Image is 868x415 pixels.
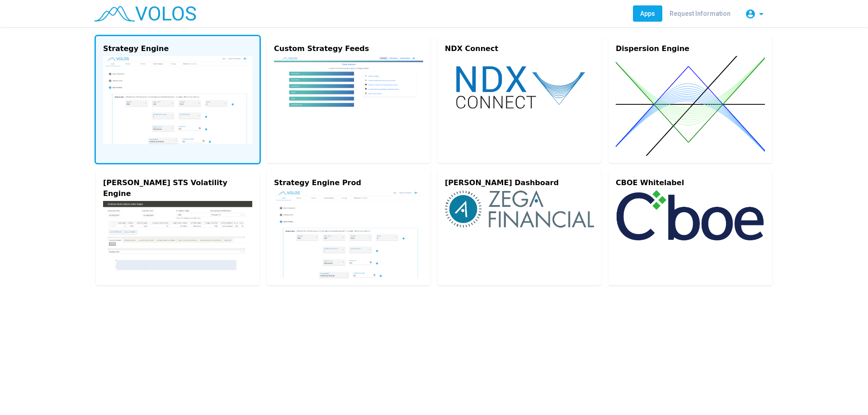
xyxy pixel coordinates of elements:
img: dispersion.svg [616,56,765,156]
div: [PERSON_NAME] Dashboard [445,177,594,188]
span: Apps [640,10,655,17]
img: gs-engine.png [103,201,252,270]
div: [PERSON_NAME] STS Volatility Engine [103,177,252,199]
img: zega-logo.png [445,190,594,228]
img: custom.png [274,56,423,127]
img: cboe-logo.png [616,190,765,241]
span: Request Information [670,10,731,17]
div: CBOE Whitelabel [616,177,765,188]
a: Request Information [662,5,738,22]
div: Dispersion Engine [616,43,765,54]
div: NDX Connect [445,43,594,54]
img: strategy-engine.png [274,190,423,278]
div: Strategy Engine Prod [274,177,423,188]
img: strategy-engine.png [103,56,252,144]
mat-icon: arrow_drop_down [756,9,767,19]
mat-icon: account_circle [745,9,756,19]
a: Apps [633,5,662,22]
img: ndx-connect.svg [445,56,594,118]
div: Strategy Engine [103,43,252,54]
div: Custom Strategy Feeds [274,43,423,54]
